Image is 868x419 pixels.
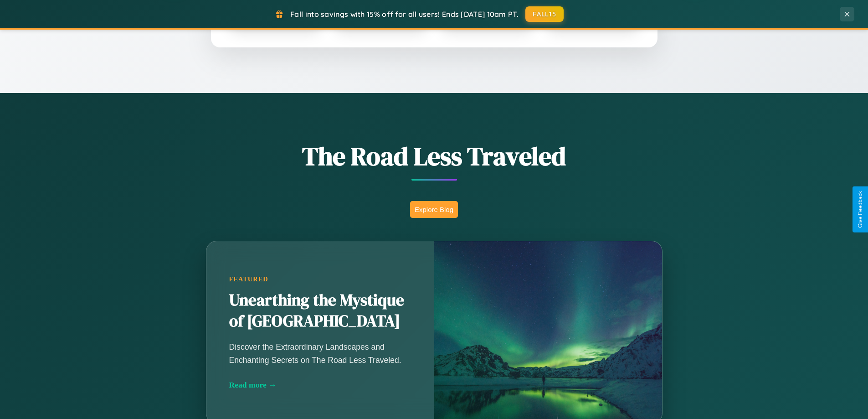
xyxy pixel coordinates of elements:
h1: The Road Less Traveled [161,139,708,174]
button: FALL15 [525,6,564,22]
span: Fall into savings with 15% off for all users! Ends [DATE] 10am PT. [290,10,519,19]
div: Featured [229,275,411,283]
div: Give Feedback [857,191,863,228]
div: Read more → [229,380,411,390]
p: Discover the Extraordinary Landscapes and Enchanting Secrets on The Road Less Traveled. [229,341,411,366]
h2: Unearthing the Mystique of [GEOGRAPHIC_DATA] [229,290,411,332]
button: Explore Blog [410,201,458,218]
